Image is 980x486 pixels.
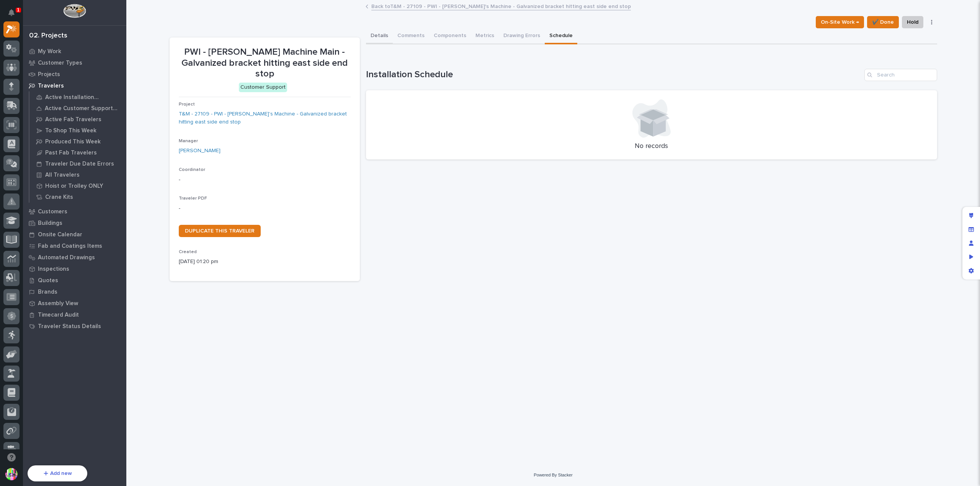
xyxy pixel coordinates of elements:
[964,264,978,278] div: App settings
[76,202,93,207] span: Pylon
[45,161,114,167] p: Traveler Due Date Errors
[8,7,23,23] img: Stacker
[864,69,937,81] input: Search
[38,220,62,227] p: Buildings
[29,158,126,169] a: Traveler Due Date Errors
[366,28,393,44] button: Details
[38,323,101,330] p: Traveler Status Details
[964,236,978,250] div: Manage users
[179,205,351,213] p: -
[375,142,928,151] p: No records
[38,254,95,261] p: Automated Drawings
[23,286,126,297] a: Brands
[23,320,126,332] a: Traveler Status Details
[185,228,255,234] span: DUPLICATE THIS TRAVELER
[366,69,861,80] h1: Installation Schedule
[3,466,20,482] button: users-avatar
[38,48,61,55] p: My Work
[23,80,126,91] a: Travelers
[179,47,351,80] p: PWI - [PERSON_NAME] Machine Main - Galvanized bracket hitting east side end stop
[23,252,126,263] a: Automated Drawings
[68,151,83,157] span: [DATE]
[29,125,126,136] a: To Shop This Week
[23,68,126,80] a: Projects
[29,92,126,102] a: Active Installation Travelers
[15,183,42,190] span: Help Docs
[902,16,923,28] button: Hold
[15,151,21,158] img: 1736555164131-43832dd5-751b-4058-ba23-39d91318e5a0
[38,266,69,273] p: Inspections
[964,250,978,264] div: Preview as
[29,32,67,40] div: 02. Projects
[816,16,864,28] button: On-Site Work →
[8,42,139,55] p: How can we help?
[23,46,126,57] a: My Work
[68,130,83,137] span: [DATE]
[15,131,21,137] img: 1736555164131-43832dd5-751b-4058-ba23-39d91318e5a0
[45,172,80,179] p: All Travelers
[23,57,126,68] a: Customer Types
[179,110,351,126] a: T&M - 27109 - PWI - [PERSON_NAME]'s Machine - Galvanized bracket hitting east side end stop
[3,449,20,465] button: Open support chat
[45,94,121,101] p: Active Installation Travelers
[179,176,351,184] p: -
[28,465,87,481] button: Add new
[64,151,66,157] span: •
[45,138,101,145] p: Produced This Week
[29,180,126,191] a: Hoist or Trolley ONLY
[23,263,126,275] a: Inspections
[179,250,197,254] span: Created
[821,18,859,27] span: On-Site Work →
[38,243,102,250] p: Fab and Coatings Items
[29,103,126,114] a: Active Customer Support Travelers
[38,289,57,296] p: Brands
[179,225,261,237] a: DUPLICATE THIS TRAVELER
[872,18,894,27] span: ✔️ Done
[179,147,220,155] a: [PERSON_NAME]
[17,7,20,13] p: 1
[29,136,126,147] a: Produced This Week
[179,258,351,266] p: [DATE] 01:20 pm
[24,151,62,157] span: [PERSON_NAME]
[63,4,86,18] img: Workspace Logo
[45,105,121,112] p: Active Customer Support Travelers
[8,30,139,42] p: Welcome 👋
[907,18,918,27] span: Hold
[3,5,20,21] button: Notifications
[23,275,126,286] a: Quotes
[23,297,126,309] a: Assembly View
[130,87,139,96] button: Start new chat
[34,93,105,99] div: We're available if you need us!
[964,223,978,236] div: Manage fields and data
[179,196,207,201] span: Traveler PDF
[38,231,82,238] p: Onsite Calendar
[179,102,195,107] span: Project
[23,217,126,229] a: Buildings
[34,85,126,93] div: Start new chat
[371,2,631,10] a: Back toT&M - 27109 - PWI - [PERSON_NAME]'s Machine - Galvanized bracket hitting east side end stop
[534,473,572,477] a: Powered By Stacker
[499,28,545,44] button: Drawing Errors
[239,83,287,92] div: Customer Support
[5,180,45,193] a: 📖Help Docs
[964,209,978,223] div: Edit layout
[38,71,60,78] p: Projects
[23,206,126,217] a: Customers
[38,208,67,215] p: Customers
[38,277,58,284] p: Quotes
[471,28,499,44] button: Metrics
[23,229,126,240] a: Onsite Calendar
[23,240,126,252] a: Fab and Coatings Items
[8,184,14,190] div: 📖
[179,167,205,172] span: Coordinator
[545,28,577,44] button: Schedule
[8,85,21,99] img: 1736555164131-43832dd5-751b-4058-ba23-39d91318e5a0
[179,139,198,143] span: Manager
[429,28,471,44] button: Components
[119,110,139,119] button: See all
[393,28,429,44] button: Comments
[29,147,126,158] a: Past Fab Travelers
[29,114,126,125] a: Active Fab Travelers
[38,312,79,319] p: Timecard Audit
